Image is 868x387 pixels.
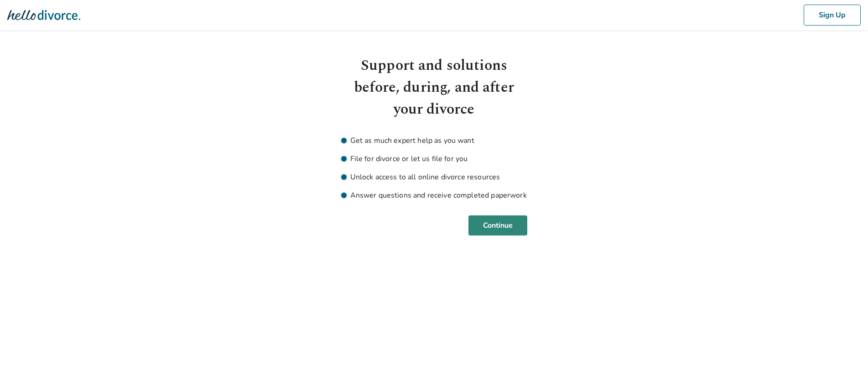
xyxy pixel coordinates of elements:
img: Hello Divorce Logo [7,6,80,24]
li: File for divorce or let us file for you [341,153,527,164]
li: Unlock access to all online divorce resources [341,172,527,183]
button: Continue [468,215,527,235]
iframe: Chat Widget [822,343,868,387]
button: Sign Up [804,5,861,26]
h1: Support and solutions before, during, and after your divorce [341,55,527,120]
li: Get as much expert help as you want [341,135,527,146]
li: Answer questions and receive completed paperwork [341,190,527,201]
